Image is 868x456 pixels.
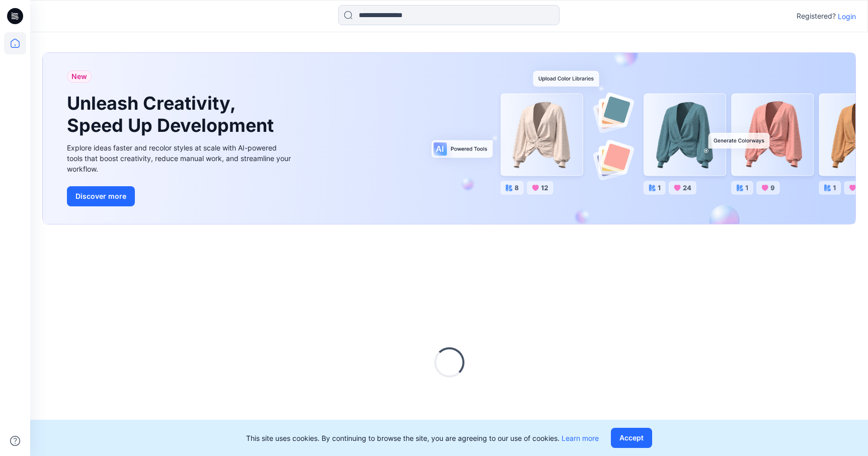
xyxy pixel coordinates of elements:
[67,186,293,206] a: Discover more
[71,70,87,83] span: New
[797,10,836,22] p: Registered?
[562,434,599,442] a: Learn more
[611,428,652,448] button: Accept
[246,433,599,443] p: This site uses cookies. By continuing to browse the site, you are agreeing to our use of cookies.
[67,142,293,174] div: Explore ideas faster and recolor styles at scale with AI-powered tools that boost creativity, red...
[67,93,278,136] h1: Unleash Creativity, Speed Up Development
[838,11,856,22] p: Login
[67,186,135,206] button: Discover more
